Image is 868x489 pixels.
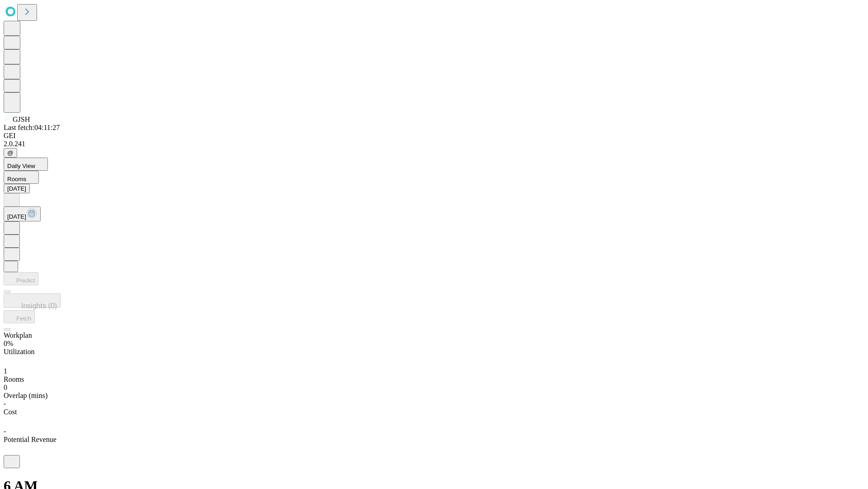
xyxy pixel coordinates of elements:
span: Daily View [7,163,35,169]
span: Potential Revenue [4,436,57,443]
button: [DATE] [4,206,41,221]
button: Predict [4,272,38,285]
span: @ [7,149,14,156]
span: - [4,427,6,435]
span: Overlap (mins) [4,392,47,399]
span: - [4,400,6,407]
span: Rooms [7,176,26,182]
div: 2.0.241 [4,140,864,148]
span: Utilization [4,348,34,355]
button: @ [4,148,17,158]
span: Last fetch: 04:11:27 [4,124,60,131]
button: Fetch [4,310,35,323]
span: GJSH [13,115,30,123]
span: Cost [4,408,17,416]
button: [DATE] [4,184,30,193]
button: Insights (0) [4,293,61,308]
span: Insights (0) [21,302,57,310]
button: Rooms [4,171,39,184]
span: 0 [4,384,7,391]
span: Workplan [4,331,32,339]
span: 0% [4,340,13,347]
span: [DATE] [7,213,26,220]
div: GEI [4,132,864,140]
button: Daily View [4,158,48,171]
span: Rooms [4,375,24,383]
span: 1 [4,367,7,375]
